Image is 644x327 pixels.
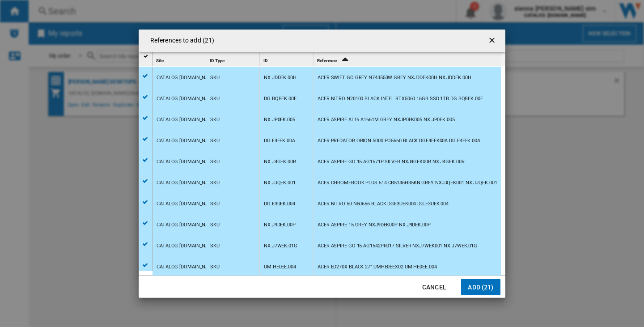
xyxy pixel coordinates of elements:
[157,236,217,256] div: CATALOG [DOMAIN_NAME]
[318,152,464,172] div: ACER ASPIRE GO 15 AG1571P SILVER NXJ4GEK00R NX.J4GEK.00R
[210,257,220,277] div: SKU
[210,236,220,256] div: SKU
[210,58,225,63] span: ID Type
[210,152,220,172] div: SKU
[263,58,268,63] span: ID
[210,215,220,235] div: SKU
[461,279,500,295] button: Add (21)
[154,52,206,66] div: Sort None
[157,68,217,88] div: CATALOG [DOMAIN_NAME]
[264,110,295,130] div: NX.JP0EK.005
[338,58,352,63] span: Sort Ascending
[154,52,206,66] div: Site Sort None
[157,194,217,214] div: CATALOG [DOMAIN_NAME]
[210,194,220,214] div: SKU
[157,257,217,277] div: CATALOG [DOMAIN_NAME]
[210,68,220,88] div: SKU
[484,32,502,50] button: getI18NText('BUTTONS.CLOSE_DIALOG')
[157,131,217,151] div: CATALOG [DOMAIN_NAME]
[157,215,217,235] div: CATALOG [DOMAIN_NAME]
[318,257,437,277] div: ACER ED270X BLACK 27" UMHE0EEX02 UM.HE0EE.004
[157,110,217,130] div: CATALOG [DOMAIN_NAME]
[264,131,295,151] div: DG.E4EEK.00A
[264,68,297,88] div: NX.JDDEK.00H
[318,131,480,151] div: ACER PREDATOR ORION 5000 PO5660 BLACK DGE4EEK00A DG.E4EEK.00A
[156,58,164,63] span: Site
[264,89,297,109] div: DG.BQBEK.00F
[264,236,297,256] div: NX.J7WEK.01G
[318,68,471,88] div: ACER SWIFT GO GREY N743553W GREY NXJDDEK00H NX.JDDEK.00H
[317,58,337,63] span: Reference
[262,52,313,66] div: Sort None
[262,52,313,66] div: ID Sort None
[210,89,220,109] div: SKU
[264,194,295,214] div: DG.E3UEK.004
[318,236,477,256] div: ACER ASPIRE GO 15 AG1542PR017 SILVER NXJ7WEK001 NX.J7WEK.01G
[264,215,296,235] div: NX.J9DEK.00P
[208,52,259,66] div: Sort None
[318,173,497,193] div: ACER CHROMEBOOK PLUS 514 CB5146H35KN GREY NXJJQEK001 NX.JJQEK.001
[415,279,454,295] button: Cancel
[318,89,483,109] div: ACER NITRO N20100 BLACK INTEL RTX5060 16GB SSD 1TB DG.BQBEK.00F
[157,89,217,109] div: CATALOG [DOMAIN_NAME]
[157,173,217,193] div: CATALOG [DOMAIN_NAME]
[318,110,455,130] div: ACER ASPIRE AI 16 A1661M GREY NXJP0EK005 NX.JP0EK.005
[264,173,296,193] div: NX.JJQEK.001
[264,257,296,277] div: UM.HE0EE.004
[210,110,220,130] div: SKU
[210,173,220,193] div: SKU
[315,52,501,66] div: Reference Sort Ascending
[318,194,449,214] div: ACER NITRO 50 N50656 BLACK DGE3UEK004 DG.E3UEK.004
[318,215,431,235] div: ACER ASPIRE 15 GREY NXJ9DEK00P NX.J9DEK.00P
[315,52,501,66] div: Sort Ascending
[487,36,498,47] ng-md-icon: getI18NText('BUTTONS.CLOSE_DIALOG')
[146,36,214,45] h4: References to add (21)
[157,152,217,172] div: CATALOG [DOMAIN_NAME]
[210,131,220,151] div: SKU
[208,52,259,66] div: ID Type Sort None
[264,152,296,172] div: NX.J4GEK.00R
